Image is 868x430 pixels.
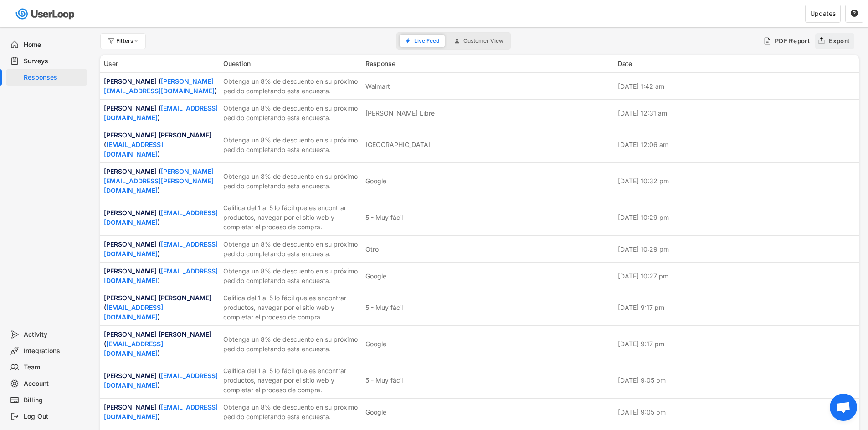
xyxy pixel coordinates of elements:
[104,208,218,227] div: [PERSON_NAME] ( )
[223,334,360,354] div: Obtenga un 8% de descuento en su próximo pedido completando esta encuesta.
[365,407,386,417] div: Google
[365,271,386,281] div: Google
[830,394,857,421] div: Bate-papo aberto
[365,176,386,186] div: Google
[104,371,218,390] div: [PERSON_NAME] ( )
[24,73,84,82] div: Responses
[618,108,856,118] div: [DATE] 12:31 am
[104,59,218,68] div: User
[24,40,84,49] div: Home
[400,35,445,47] button: Live Feed
[365,244,379,254] div: Otro
[116,38,140,44] div: Filters
[104,76,218,96] div: [PERSON_NAME] ( )
[463,38,503,44] span: Customer View
[223,135,360,154] div: Obtenga un 8% de descuento en su próximo pedido completando esta encuesta.
[829,37,850,45] div: Export
[618,81,856,91] div: [DATE] 1:42 am
[618,140,856,149] div: [DATE] 12:06 am
[104,167,218,195] div: [PERSON_NAME] ( )
[365,212,403,222] div: 5 - Muy fácil
[365,108,435,118] div: [PERSON_NAME] Libre
[24,412,84,421] div: Log Out
[618,212,856,222] div: [DATE] 10:29 pm
[104,403,218,420] a: [EMAIL_ADDRESS][DOMAIN_NAME]
[223,103,360,122] div: Obtenga un 8% de descuento en su próximo pedido completando esta encuesta.
[618,375,856,385] div: [DATE] 9:05 pm
[104,240,218,258] a: [EMAIL_ADDRESS][DOMAIN_NAME]
[24,379,84,388] div: Account
[365,375,403,385] div: 5 - Muy fácil
[104,167,214,194] a: [PERSON_NAME][EMAIL_ADDRESS][PERSON_NAME][DOMAIN_NAME]
[104,293,218,322] div: [PERSON_NAME] [PERSON_NAME] ( )
[365,81,390,91] div: Walmart
[618,244,856,254] div: [DATE] 10:29 pm
[365,303,403,312] div: 5 - Muy fácil
[810,10,836,17] div: Updates
[223,266,360,285] div: Obtenga un 8% de descuento en su próximo pedido completando esta encuesta.
[449,35,509,47] button: Customer View
[104,103,218,122] div: [PERSON_NAME] ( )
[104,266,218,285] div: [PERSON_NAME] ( )
[618,339,856,349] div: [DATE] 9:17 pm
[104,239,218,258] div: [PERSON_NAME] ( )
[618,407,856,417] div: [DATE] 9:05 pm
[223,402,360,421] div: Obtenga un 8% de descuento en su próximo pedido completando esta encuesta.
[223,293,360,322] div: Califica del 1 al 5 lo fácil que es encontrar productos, navegar por el sitio web y completar el ...
[618,59,856,68] div: Date
[223,172,360,191] div: Obtenga un 8% de descuento en su próximo pedido completando esta encuesta.
[851,9,858,17] text: 
[24,363,84,372] div: Team
[618,176,856,186] div: [DATE] 10:32 pm
[24,396,84,405] div: Billing
[104,340,163,357] a: [EMAIL_ADDRESS][DOMAIN_NAME]
[223,366,360,395] div: Califica del 1 al 5 lo fácil que es encontrar productos, navegar por el sitio web y completar el ...
[104,304,163,321] a: [EMAIL_ADDRESS][DOMAIN_NAME]
[618,271,856,281] div: [DATE] 10:27 pm
[850,10,858,18] button: 
[618,303,856,312] div: [DATE] 9:17 pm
[14,5,78,23] img: userloop-logo-01.svg
[104,104,218,121] a: [EMAIL_ADDRESS][DOMAIN_NAME]
[365,339,386,349] div: Google
[365,59,612,68] div: Response
[104,402,218,421] div: [PERSON_NAME] ( )
[24,330,84,339] div: Activity
[775,37,811,45] div: PDF Report
[24,57,84,66] div: Surveys
[223,59,360,68] div: Question
[104,267,218,284] a: [EMAIL_ADDRESS][DOMAIN_NAME]
[104,209,218,226] a: [EMAIL_ADDRESS][DOMAIN_NAME]
[24,347,84,355] div: Integrations
[104,329,218,358] div: [PERSON_NAME] [PERSON_NAME] ( )
[223,203,360,232] div: Califica del 1 al 5 lo fácil que es encontrar productos, navegar por el sitio web y completar el ...
[414,38,439,44] span: Live Feed
[104,141,163,158] a: [EMAIL_ADDRESS][DOMAIN_NAME]
[104,372,218,389] a: [EMAIL_ADDRESS][DOMAIN_NAME]
[223,239,360,258] div: Obtenga un 8% de descuento en su próximo pedido completando esta encuesta.
[365,140,431,149] div: [GEOGRAPHIC_DATA]
[223,76,360,96] div: Obtenga un 8% de descuento en su próximo pedido completando esta encuesta.
[104,130,218,159] div: [PERSON_NAME] [PERSON_NAME] ( )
